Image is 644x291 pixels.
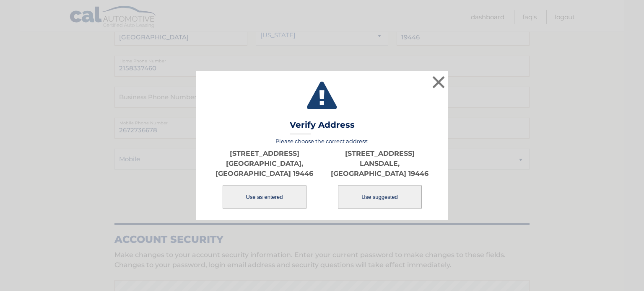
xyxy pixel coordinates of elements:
div: Please choose the correct address: [207,138,437,209]
p: [STREET_ADDRESS] LANSDALE, [GEOGRAPHIC_DATA] 19446 [322,149,437,179]
h3: Verify Address [290,120,355,134]
button: Use as entered [223,185,306,209]
button: × [430,74,447,90]
button: Use suggested [338,185,422,209]
p: [STREET_ADDRESS] [GEOGRAPHIC_DATA], [GEOGRAPHIC_DATA] 19446 [207,149,322,179]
